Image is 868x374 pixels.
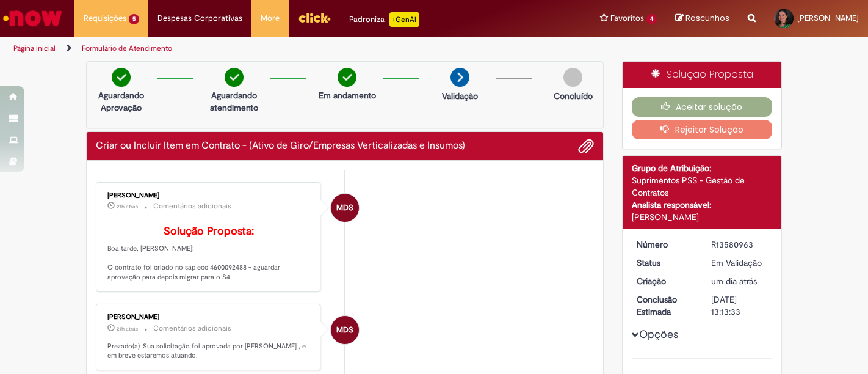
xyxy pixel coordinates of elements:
span: Favoritos [610,12,644,24]
div: [PERSON_NAME] [107,313,311,321]
button: Aceitar solução [632,97,773,117]
div: 30/09/2025 11:37:53 [711,275,768,287]
a: Rascunhos [675,13,729,24]
p: Aguardando Aprovação [92,89,151,114]
div: Em Validação [711,257,768,269]
h2: Criar ou Incluir Item em Contrato - (Ativo de Giro/Empresas Verticalizadas e Insumos) Histórico d... [96,141,465,152]
time: 30/09/2025 11:37:53 [711,276,757,287]
div: Solução Proposta [623,62,782,88]
p: Validação [442,90,478,102]
span: 21h atrás [117,203,138,210]
img: ServiceNow [1,6,64,31]
time: 30/09/2025 16:14:27 [117,203,138,210]
span: More [261,12,280,24]
div: Maria Dos Santos Camargo Rodrigues [331,316,359,344]
time: 30/09/2025 16:13:30 [117,325,138,332]
p: Prezado(a), Sua solicitação foi aprovada por [PERSON_NAME] , e em breve estaremos atuando. [107,342,311,361]
div: Maria Dos Santos Camargo Rodrigues [331,194,359,222]
span: [PERSON_NAME] [797,13,859,23]
span: MDS [336,193,353,222]
button: Rejeitar Solução [632,120,773,139]
a: Formulário de Atendimento [82,43,172,53]
dt: Status [627,257,703,269]
img: check-circle-green.png [338,68,356,87]
div: Grupo de Atribuição: [632,162,773,174]
span: 4 [646,14,657,24]
div: Suprimentos PSS - Gestão de Contratos [632,174,773,199]
div: [PERSON_NAME] [107,192,311,199]
p: Boa tarde, [PERSON_NAME]! O contrato foi criado no sap ecc 4600092488 - aguardar aprovação para d... [107,226,311,282]
img: check-circle-green.png [112,68,131,87]
b: Solução Proposta: [164,224,254,238]
img: click_logo_yellow_360x200.png [298,9,331,27]
p: Concluído [554,90,593,102]
div: R13580963 [711,238,768,251]
span: Rascunhos [685,12,729,24]
dt: Criação [627,275,703,287]
a: Página inicial [13,43,56,53]
img: img-circle-grey.png [563,68,582,87]
div: [PERSON_NAME] [632,211,773,223]
span: um dia atrás [711,276,757,287]
img: check-circle-green.png [225,68,244,87]
ul: Trilhas de página [9,37,570,60]
span: 5 [129,14,139,24]
small: Comentários adicionais [153,323,231,334]
span: Despesas Corporativas [157,12,242,24]
span: Requisições [84,12,126,24]
p: Em andamento [319,89,376,101]
button: Adicionar anexos [578,138,594,154]
dt: Número [627,238,703,251]
dt: Conclusão Estimada [627,293,703,318]
span: 21h atrás [117,325,138,332]
small: Comentários adicionais [153,201,231,211]
span: MDS [336,315,353,345]
div: [DATE] 13:13:33 [711,293,768,318]
img: arrow-next.png [450,68,469,87]
div: Analista responsável: [632,199,773,211]
p: +GenAi [389,12,419,27]
p: Aguardando atendimento [204,89,264,114]
div: Padroniza [349,12,419,27]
